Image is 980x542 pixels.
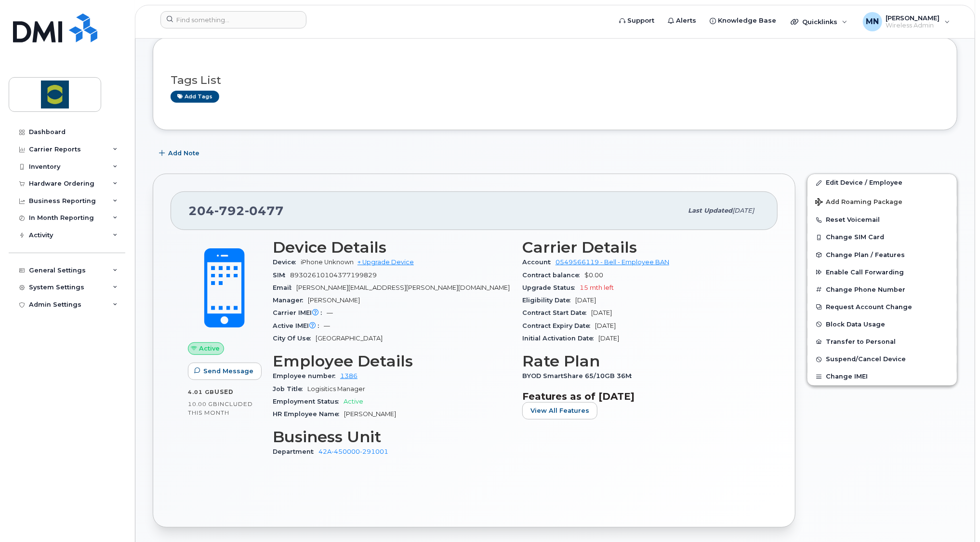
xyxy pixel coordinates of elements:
[732,207,754,214] span: [DATE]
[522,284,580,291] span: Upgrade Status
[273,372,340,379] span: Employee number
[802,18,837,26] span: Quicklinks
[290,271,377,279] span: 89302610104377199829
[808,351,957,368] button: Suspend/Cancel Device
[808,191,957,211] button: Add Roaming Package
[308,297,360,304] span: [PERSON_NAME]
[273,271,290,279] span: SIM
[522,335,598,342] span: Initial Activation Date
[199,344,220,353] span: Active
[168,149,199,158] span: Add Note
[598,335,619,342] span: [DATE]
[188,401,218,407] span: 10.00 GB
[595,322,616,329] span: [DATE]
[826,356,906,363] span: Suspend/Cancel Device
[301,258,354,266] span: iPhone Unknown
[273,322,324,329] span: Active IMEI
[661,11,703,30] a: Alerts
[188,389,214,395] span: 4.01 GB
[344,398,363,405] span: Active
[273,297,308,304] span: Manager
[324,322,330,329] span: —
[703,11,783,30] a: Knowledge Base
[556,258,669,266] a: 0549566119 - Bell - Employee BAN
[318,448,388,455] a: 42A-450000-291001
[718,16,776,26] span: Knowledge Base
[522,402,597,420] button: View All Features
[522,239,760,256] h3: Carrier Details
[273,428,511,446] h3: Business Unit
[522,391,760,402] h3: Features as of [DATE]
[153,145,208,162] button: Add Note
[245,203,284,218] span: 0477
[160,11,306,28] input: Find something...
[214,203,245,218] span: 792
[273,309,327,316] span: Carrier IMEI
[784,12,854,31] div: Quicklinks
[307,385,365,393] span: Logisitics Manager
[886,14,940,22] span: [PERSON_NAME]
[273,239,511,256] h3: Device Details
[815,198,902,207] span: Add Roaming Package
[273,398,344,405] span: Employment Status
[273,352,511,370] h3: Employee Details
[575,297,596,304] span: [DATE]
[358,258,414,266] a: + Upgrade Device
[808,298,957,316] button: Request Account Change
[316,335,383,342] span: [GEOGRAPHIC_DATA]
[826,269,904,276] span: Enable Call Forwarding
[522,372,636,379] span: BYOD SmartShare 65/10GB 36M
[627,16,654,26] span: Support
[530,406,589,415] span: View All Features
[522,271,584,279] span: Contract balance
[808,281,957,298] button: Change Phone Number
[808,174,957,191] a: Edit Device / Employee
[327,309,333,316] span: —
[340,372,358,379] a: 1386
[808,229,957,246] button: Change SIM Card
[273,258,301,266] span: Device
[584,271,603,279] span: $0.00
[808,316,957,333] button: Block Data Usage
[522,352,760,370] h3: Rate Plan
[688,207,732,214] span: Last updated
[273,410,344,418] span: HR Employee Name
[591,309,612,316] span: [DATE]
[808,264,957,281] button: Enable Call Forwarding
[203,366,253,376] span: Send Message
[273,284,296,291] span: Email
[522,258,556,266] span: Account
[522,309,591,316] span: Contract Start Date
[808,246,957,264] button: Change Plan / Features
[273,385,307,393] span: Job Title
[273,448,318,455] span: Department
[296,284,510,291] span: [PERSON_NAME][EMAIL_ADDRESS][PERSON_NAME][DOMAIN_NAME]
[273,335,316,342] span: City Of Use
[188,203,284,218] span: 204
[808,368,957,385] button: Change IMEI
[808,211,957,229] button: Reset Voicemail
[522,322,595,329] span: Contract Expiry Date
[612,11,661,30] a: Support
[522,297,575,304] span: Eligibility Date
[171,91,219,103] a: Add tags
[580,284,614,291] span: 15 mth left
[676,16,696,26] span: Alerts
[808,333,957,351] button: Transfer to Personal
[886,22,940,29] span: Wireless Admin
[188,363,262,380] button: Send Message
[856,12,957,31] div: Muhammed Nizam
[171,74,940,86] h3: Tags List
[344,410,396,418] span: [PERSON_NAME]
[866,16,879,27] span: MN
[188,400,253,416] span: included this month
[826,251,905,258] span: Change Plan / Features
[214,388,234,395] span: used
